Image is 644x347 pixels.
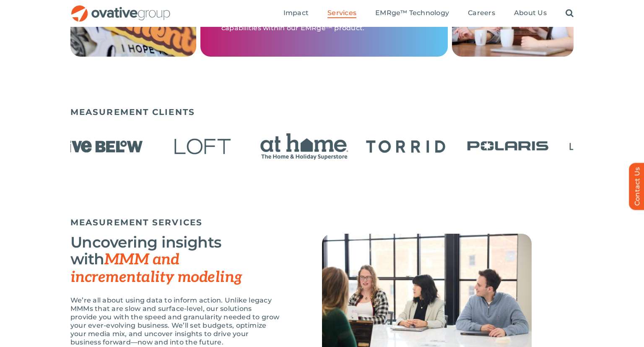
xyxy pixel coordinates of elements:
[327,9,356,17] span: Services
[70,296,280,347] p: We’re all about using data to inform action. Unlike legacy MMMs that are slow and surface-level, ...
[70,4,171,12] a: OG_Full_horizontal_RGB
[327,9,356,18] a: Services
[460,127,556,168] div: 21 / 22
[53,127,149,168] div: 17 / 22
[375,9,449,17] span: EMRge™ Technology
[256,127,353,168] div: 19 / 22
[283,9,309,18] a: Impact
[70,217,574,227] h5: MEASUREMENT SERVICES
[154,127,251,168] div: 18 / 22
[514,9,547,18] a: About Us
[70,250,242,287] span: MMM and incrementality modeling
[514,9,547,17] span: About Us
[70,107,574,117] h5: MEASUREMENT CLIENTS
[566,9,574,18] a: Search
[283,9,309,17] span: Impact
[70,234,280,286] h3: Uncovering insights with
[358,127,454,168] div: 20 / 22
[375,9,449,18] a: EMRge™ Technology
[468,9,495,17] span: Careers
[468,9,495,18] a: Careers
